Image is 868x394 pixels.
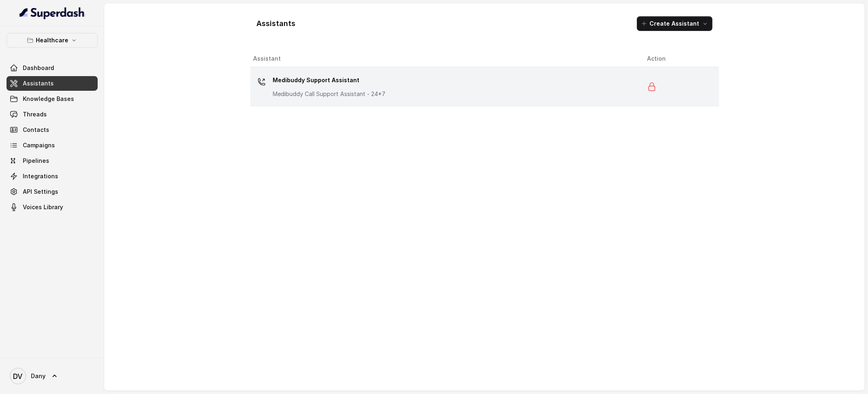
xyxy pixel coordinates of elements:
[7,365,98,387] a: Dany
[7,76,98,91] a: Assistants
[23,79,54,88] span: Assistants
[257,17,296,30] h1: Assistants
[7,200,98,215] a: Voices Library
[23,126,49,134] span: Contacts
[20,7,85,20] img: light.svg
[23,172,58,180] span: Integrations
[637,16,713,31] button: Create Assistant
[23,203,63,211] span: Voices Library
[36,35,68,45] p: Healthcare
[23,95,74,103] span: Knowledge Bases
[23,157,49,165] span: Pipelines
[7,169,98,184] a: Integrations
[250,50,641,67] th: Assistant
[7,123,98,137] a: Contacts
[273,74,386,87] p: Medibuddy Support Assistant
[7,107,98,122] a: Threads
[273,90,386,98] p: Medibuddy Call Support Assistant - 24*7
[7,33,98,48] button: Healthcare
[23,110,47,118] span: Threads
[23,64,54,72] span: Dashboard
[7,153,98,168] a: Pipelines
[23,141,55,149] span: Campaigns
[23,188,58,196] span: API Settings
[7,184,98,199] a: API Settings
[7,61,98,75] a: Dashboard
[641,50,719,67] th: Action
[7,138,98,153] a: Campaigns
[31,372,46,380] span: Dany
[13,372,23,381] text: DV
[7,92,98,106] a: Knowledge Bases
